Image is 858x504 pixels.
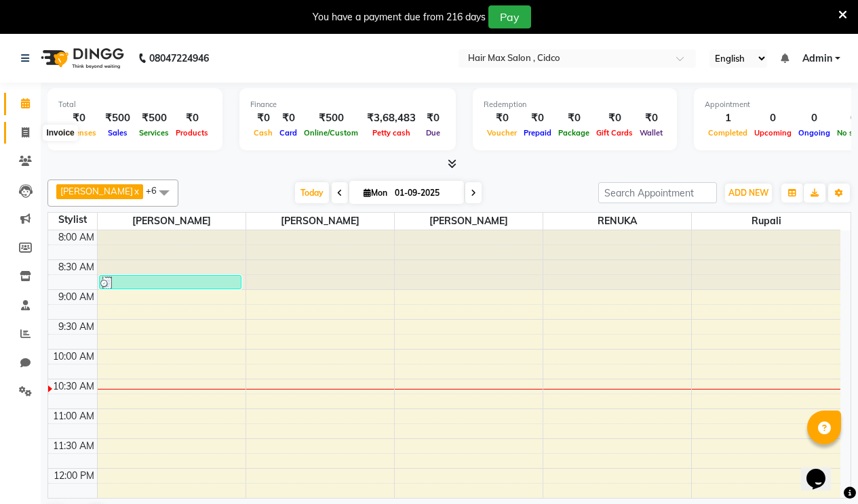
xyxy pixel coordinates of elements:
div: Finance [250,99,445,110]
div: You have a payment due from 216 days [313,10,486,24]
button: Pay [488,5,531,28]
div: ₹500 [100,110,136,126]
span: [PERSON_NAME] [60,186,133,196]
span: Due [423,128,444,138]
div: 10:30 AM [50,379,97,394]
button: ADD NEW [725,184,772,203]
span: Ongoing [795,128,834,138]
iframe: chat widget [801,450,844,490]
div: ₹0 [520,110,555,126]
span: Sales [104,128,131,138]
span: Rupali [692,213,840,230]
span: [PERSON_NAME] [246,213,394,230]
span: Admin [802,51,832,66]
div: 12:00 PM [51,469,97,483]
div: 11:00 AM [50,409,97,423]
a: x [133,186,139,196]
span: ADD NEW [728,188,768,198]
div: ₹0 [636,110,666,126]
span: Today [295,182,329,203]
span: Voucher [484,128,520,138]
div: Redemption [484,99,666,110]
span: [PERSON_NAME] [395,213,543,230]
div: ₹0 [250,110,276,126]
span: Wallet [636,128,666,138]
span: Package [555,128,593,138]
div: ₹0 [421,110,445,126]
div: 9:30 AM [56,320,97,334]
div: ₹3,68,483 [362,110,421,126]
div: 0 [795,110,834,126]
img: logo [35,39,128,77]
div: Stylist [48,213,97,227]
div: ₹0 [593,110,636,126]
div: ₹500 [136,110,172,126]
input: 2025-09-01 [391,183,459,203]
div: ₹500 [300,110,362,126]
div: [PERSON_NAME] sir, TK01, 08:45 AM-09:00 AM, [PERSON_NAME] color [100,276,241,289]
div: 0 [751,110,795,126]
span: +6 [146,185,167,196]
b: 08047224946 [149,39,209,77]
span: [PERSON_NAME] [98,213,246,230]
div: 8:00 AM [56,230,97,245]
div: 11:30 AM [50,439,97,453]
div: ₹0 [484,110,520,126]
span: RENUKA [543,213,691,230]
input: Search Appointment [598,182,717,203]
span: Prepaid [520,128,555,138]
div: Invoice [43,125,77,141]
div: 9:00 AM [56,290,97,304]
span: Card [276,128,300,138]
div: ₹0 [555,110,593,126]
span: Products [172,128,212,138]
span: Completed [705,128,751,138]
span: Cash [250,128,276,138]
span: Gift Cards [593,128,636,138]
div: Total [58,99,212,110]
span: Petty cash [369,128,414,138]
div: 10:00 AM [50,350,97,364]
div: ₹0 [276,110,300,126]
span: Mon [360,188,391,198]
span: Services [136,128,172,138]
div: 8:30 AM [56,260,97,274]
div: 1 [705,110,751,126]
div: ₹0 [58,110,100,126]
span: Online/Custom [300,128,362,138]
span: Upcoming [751,128,795,138]
div: ₹0 [172,110,212,126]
